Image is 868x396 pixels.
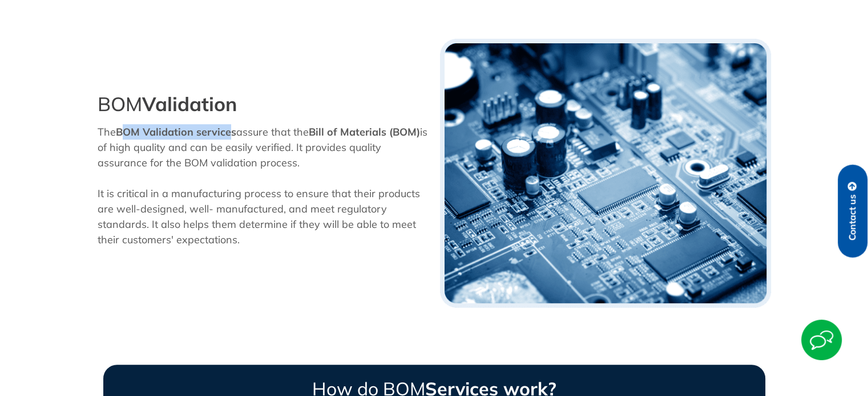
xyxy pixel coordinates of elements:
span: Contact us [847,194,858,240]
strong: Bill of Materials (BOM) [309,125,420,138]
a: Contact us [838,165,867,258]
strong: BOM Validation services [116,125,236,138]
h2: BOM [98,93,429,116]
div: The assure that the is of high quality and can be easily verified. It provides quality assurance ... [98,124,429,253]
strong: Validation [142,92,237,116]
img: Start Chat [801,320,842,360]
